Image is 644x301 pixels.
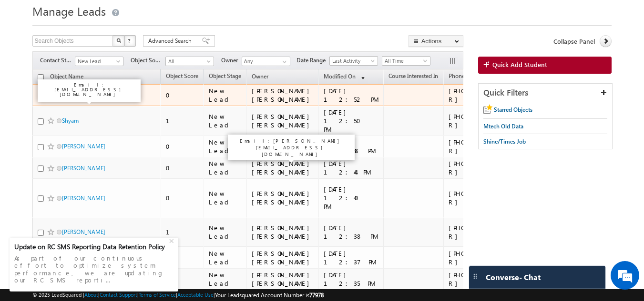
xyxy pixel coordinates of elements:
div: [PHONE_NUMBER] [449,159,511,176]
div: [PERSON_NAME] [PERSON_NAME] [252,189,314,206]
div: [PHONE_NUMBER] [449,138,511,155]
div: New Lead [209,112,242,129]
img: d_60004797649_company_0_60004797649 [16,50,40,62]
div: 0 [166,164,199,172]
div: New Lead [209,223,242,241]
span: Owner [221,56,242,65]
img: Search [116,38,121,43]
a: Terms of Service [139,291,176,298]
a: Contact Support [100,291,137,298]
span: Date Range [296,56,329,65]
a: All Time [382,56,430,66]
div: [PHONE_NUMBER] [449,271,511,288]
span: Object Source [131,56,165,65]
p: Email: [EMAIL_ADDRESS][DOMAIN_NAME] [41,82,137,97]
a: Quick Add Student [478,57,612,74]
div: 0 [166,194,199,202]
a: Shyam [62,117,79,124]
span: Owner [252,73,268,80]
span: Object Stage [209,72,241,79]
a: Modified On (sorted descending) [319,71,369,83]
em: Start Chat [130,233,173,246]
a: Show All Items [277,57,289,67]
div: Update on RC SMS Reporting Data Retention Policy [14,243,168,251]
span: Your Leadsquared Account Number is [215,291,324,299]
div: Quick Filters [479,84,613,102]
div: [PHONE_NUMBER] [449,112,511,129]
div: 0 [166,91,199,99]
div: 1 [166,228,199,236]
div: New Lead [209,271,242,288]
span: Modified On [324,73,356,80]
div: 0 [166,142,199,151]
div: [PHONE_NUMBER] [449,87,511,104]
a: [PERSON_NAME] [62,143,105,150]
span: Starred Objects [494,106,532,113]
a: [PERSON_NAME] [62,194,105,202]
div: Minimize live chat window [156,5,179,28]
div: [PERSON_NAME] [PERSON_NAME] [252,271,314,288]
div: [PERSON_NAME] [PERSON_NAME] [252,159,314,176]
a: Object Name [45,71,88,84]
span: All Time [382,57,428,65]
a: Last Activity [329,56,378,66]
div: 0 [166,275,199,283]
a: All [165,57,214,66]
span: All [166,57,211,66]
div: New Lead [209,138,242,155]
a: Course Interested In [384,71,443,83]
div: [DATE] 12:37 PM [324,249,379,266]
span: Shine/Times Job [483,138,526,145]
div: + [167,234,178,246]
a: Phone Number [444,71,492,83]
a: [PERSON_NAME] [62,228,105,235]
div: [DATE] 12:44 PM [324,159,379,176]
div: New Lead [209,159,242,176]
span: Collapse Panel [553,37,595,46]
a: Object Stage [204,71,246,83]
span: Last Activity [330,57,375,65]
span: Mtech Old Data [483,123,523,130]
div: 0 [166,253,199,262]
div: [PHONE_NUMBER] [449,189,511,206]
p: Email: [PERSON_NAME][EMAIL_ADDRESS][DOMAIN_NAME] [232,137,351,157]
img: carter-drag [471,272,479,280]
button: ? [124,35,136,47]
a: New Lead [75,57,123,66]
div: [PHONE_NUMBER] [449,223,511,241]
button: Actions [409,35,463,47]
div: [PERSON_NAME] [PERSON_NAME] [252,249,314,266]
span: Phone Number [449,72,487,79]
div: [DATE] 12:38 PM [324,223,379,241]
div: [PERSON_NAME] [PERSON_NAME] [252,112,314,129]
div: [PERSON_NAME] [PERSON_NAME] [252,87,314,104]
div: As part of our continuous effort to optimize system performance, we are updating our RC SMS repor... [14,252,174,287]
div: [PHONE_NUMBER] [449,249,511,266]
span: Course Interested In [388,72,438,79]
div: [PERSON_NAME] [PERSON_NAME] [252,223,314,241]
input: Type to Search [242,57,290,66]
div: [DATE] 12:50 PM [324,108,379,134]
div: Chat with us now [50,50,160,62]
div: New Lead [209,87,242,104]
span: Object Score [166,72,198,79]
span: ? [128,37,132,45]
div: [DATE] 12:40 PM [324,185,379,211]
span: Advanced Search [148,37,194,45]
a: Acceptable Use [177,291,214,298]
span: New Lead [75,57,121,66]
a: Object Score [161,71,203,83]
span: (sorted descending) [357,73,365,81]
div: New Lead [209,249,242,266]
div: [DATE] 12:35 PM [324,271,379,288]
a: [PERSON_NAME] [62,165,105,172]
span: 77978 [309,291,324,299]
span: Quick Add Student [492,60,547,69]
span: Contact Stage [40,56,75,65]
span: Manage Leads [32,3,106,19]
div: 1 [166,117,199,125]
span: © 2025 LeadSquared | | | | | [32,291,324,300]
span: Converse - Chat [486,273,541,282]
a: About [84,291,98,298]
div: New Lead [209,189,242,206]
